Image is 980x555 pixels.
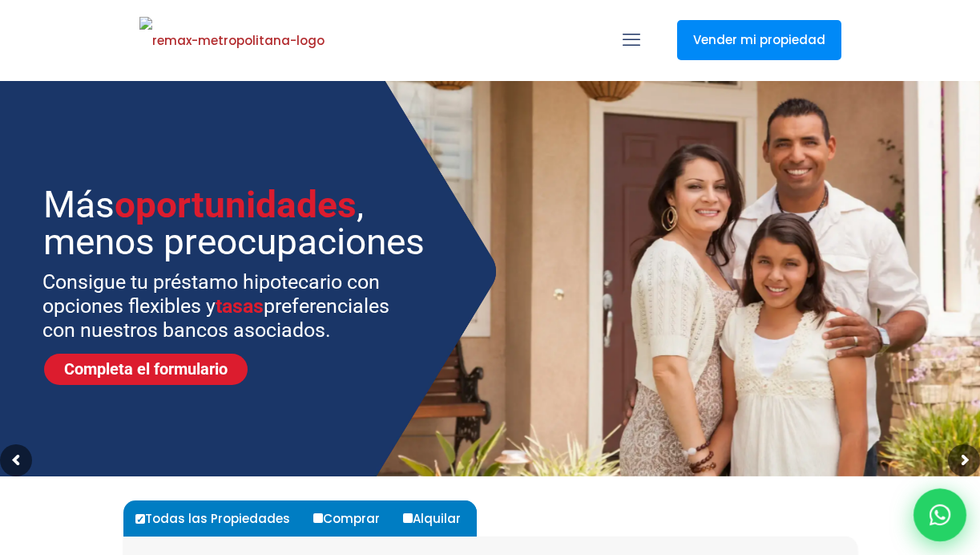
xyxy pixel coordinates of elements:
input: Comprar [313,513,323,523]
sr7-txt: Más , menos preocupaciones [43,186,437,260]
sr7-txt: Consigue tu préstamo hipotecario con opciones flexibles y preferenciales con nuestros bancos asoc... [42,270,405,342]
label: Todas las Propiedades [131,500,306,537]
a: Vender mi propiedad [677,20,841,60]
input: Todas las Propiedades [135,514,145,524]
span: tasas [216,294,264,318]
a: Completa el formulario [44,354,248,385]
input: Alquilar [403,513,413,523]
span: oportunidades [115,183,357,226]
img: remax-metropolitana-logo [139,17,325,65]
a: mobile menu [618,26,645,54]
label: Alquilar [399,500,477,537]
label: Comprar [309,500,396,537]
